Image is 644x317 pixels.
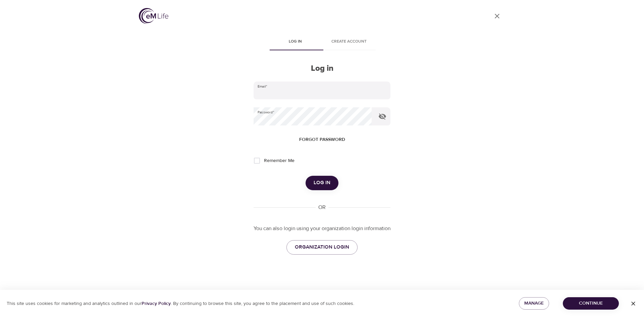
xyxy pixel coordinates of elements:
h2: Log in [254,64,390,73]
div: OR [316,204,328,211]
img: logo [139,8,168,24]
span: Log in [272,38,318,45]
a: Privacy Policy [142,301,171,307]
span: Create account [326,38,372,45]
button: Continue [563,297,619,310]
span: Log in [314,178,330,187]
span: Continue [568,299,613,308]
span: Manage [524,299,544,308]
button: Log in [306,176,338,190]
p: You can also login using your organization login information [254,225,390,232]
span: Forgot password [299,136,345,144]
a: close [489,8,505,24]
a: ORGANIZATION LOGIN [286,240,358,254]
button: Forgot password [297,134,348,146]
span: ORGANIZATION LOGIN [295,243,349,252]
div: disabled tabs example [254,34,390,50]
span: Remember Me [264,157,294,164]
button: Manage [519,297,549,310]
